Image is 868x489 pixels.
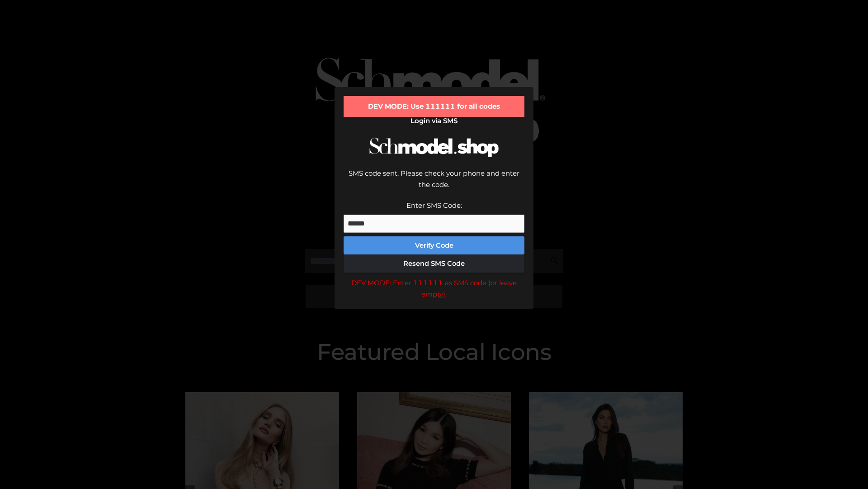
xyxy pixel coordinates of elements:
div: DEV MODE: Enter 111111 as SMS code (or leave empty). [344,277,524,300]
img: Schmodel Logo [366,129,502,165]
h2: Login via SMS [344,117,524,125]
div: SMS code sent. Please check your phone and enter the code. [344,168,524,200]
div: DEV MODE: Use 111111 for all codes [344,96,524,117]
label: Enter SMS Code: [406,201,462,210]
button: Resend SMS Code [344,254,524,273]
button: Verify Code [344,236,524,254]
